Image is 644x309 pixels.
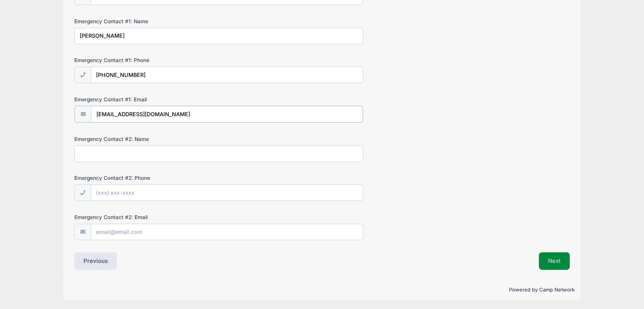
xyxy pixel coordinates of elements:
[539,252,570,270] button: Next
[74,252,117,270] button: Previous
[74,213,239,221] label: Emergency Contact #2: Email
[69,286,575,294] p: Powered by Camp Network
[74,135,239,143] label: Emergency Contact #2: Name
[74,96,239,103] label: Emergency Contact #1: Email
[74,18,239,25] label: Emergency Contact #1: Name
[74,174,239,182] label: Emergency Contact #2: Phone
[74,56,239,64] label: Emergency Contact #1: Phone
[91,224,363,240] input: email@email.com
[91,184,363,201] input: (xxx) xxx-xxxx
[91,67,363,83] input: (xxx) xxx-xxxx
[91,106,363,122] input: email@email.com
